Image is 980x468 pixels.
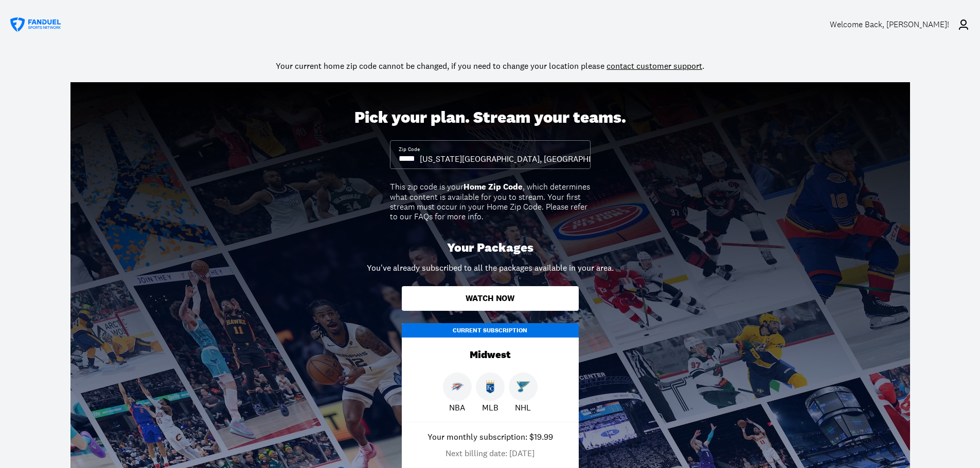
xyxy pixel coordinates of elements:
div: Your current home zip code cannot be changed, if you need to change your location please . [276,60,704,72]
p: Your monthly subscription: $19.99 [427,430,553,443]
p: NBA [449,401,465,414]
div: Midwest [402,338,579,372]
p: You've already subscribed to all the packages available in your area. [367,261,614,274]
p: Your Packages [447,240,533,255]
div: Pick your plan. Stream your teams. [354,108,626,127]
div: This zip code is your , which determines what content is available for you to stream. Your first ... [390,182,591,221]
img: Royals [484,380,497,394]
a: Welcome Back, [PERSON_NAME]! [830,10,970,39]
p: MLB [482,401,498,414]
div: Welcome Back , [PERSON_NAME]! [830,20,949,29]
b: Home Zip Code [464,181,523,192]
div: [US_STATE][GEOGRAPHIC_DATA], [GEOGRAPHIC_DATA] [420,153,621,164]
p: Next billing date: [DATE] [446,447,534,459]
img: Thunder [451,380,464,394]
img: Blues [516,380,530,394]
div: Current Subscription [402,323,579,338]
button: Watch Now [402,286,579,311]
a: contact customer support [607,61,702,71]
p: NHL [515,401,531,414]
div: Zip Code [399,146,420,153]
